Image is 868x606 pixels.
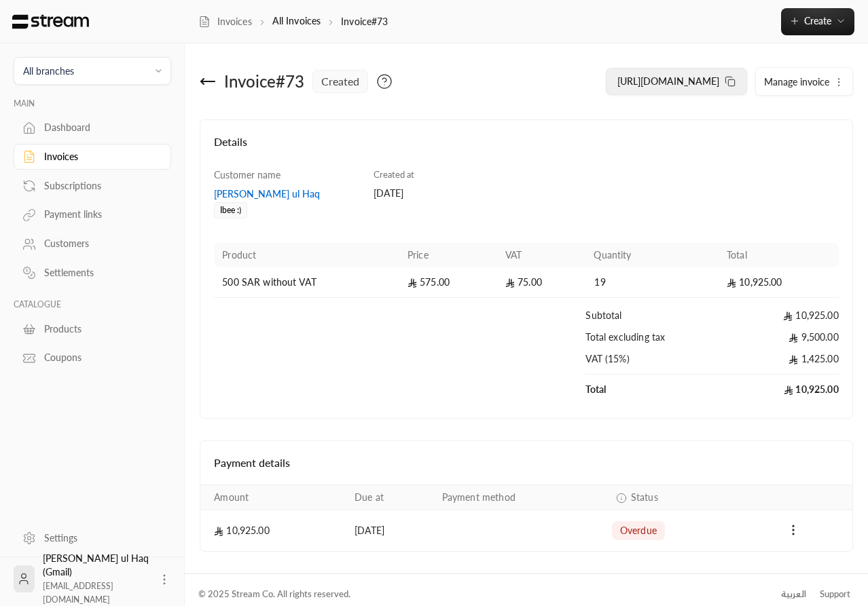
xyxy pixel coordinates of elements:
a: Products [14,316,171,342]
td: 575.00 [399,267,497,298]
a: Dashboard [14,115,171,141]
h4: Details [214,134,839,164]
td: 10,925.00 [719,375,839,404]
td: 10,925.00 [719,267,839,298]
td: 10,925.00 [719,298,839,330]
a: Subscriptions [14,172,171,199]
td: 1,425.00 [719,352,839,375]
span: Manage invoice [764,76,829,88]
span: Customer name [214,169,281,181]
span: [URL][DOMAIN_NAME] [617,75,719,87]
div: All branches [23,64,74,78]
a: Customers [14,231,171,257]
span: overdue [620,524,657,537]
h4: Payment details [214,455,839,471]
a: Settlements [14,260,171,286]
div: Products [44,322,154,336]
nav: breadcrumb [198,14,388,29]
div: [DATE] [374,187,520,200]
td: 75.00 [497,267,585,298]
td: Subtotal [585,298,719,330]
span: Created at [374,169,414,180]
p: CATALOGUE [14,299,171,310]
a: Coupons [14,345,171,371]
th: Price [399,243,497,267]
div: Settlements [44,266,154,280]
th: VAT [497,243,585,267]
th: Quantity [585,243,719,267]
button: Manage invoice [756,68,852,95]
div: [PERSON_NAME] ul Haq [214,187,360,201]
div: Settings [44,531,154,545]
td: VAT (15%) [585,352,719,375]
td: 500 SAR without VAT [214,267,399,298]
img: Logo [11,14,90,29]
table: Payments [200,485,852,551]
a: [PERSON_NAME] ul HaqIbee :) [214,187,360,215]
div: Ibee :) [214,202,247,219]
table: Products [214,243,839,404]
div: العربية [781,588,806,601]
button: Create [781,8,854,35]
th: Payment method [434,485,604,510]
td: Total [585,375,719,404]
div: Coupons [44,351,154,364]
a: Invoices [198,15,252,29]
div: Payment links [44,208,154,221]
th: Product [214,243,399,267]
div: [PERSON_NAME] ul Haq (Gmail) [43,552,149,606]
span: Create [804,15,831,26]
td: Total excluding tax [585,330,719,352]
div: © 2025 Stream Co. All rights reserved. [198,588,350,601]
td: [DATE] [346,510,434,551]
p: MAIN [14,98,171,109]
a: Payment links [14,202,171,228]
button: [URL][DOMAIN_NAME] [606,68,747,95]
div: Subscriptions [44,179,154,193]
a: Invoices [14,144,171,170]
div: Invoices [44,150,154,164]
a: Settings [14,525,171,551]
span: Status [631,491,658,504]
th: Amount [200,485,346,510]
span: 19 [594,276,607,289]
div: Invoice # 73 [224,71,304,92]
div: Customers [44,237,154,250]
span: [EMAIL_ADDRESS][DOMAIN_NAME] [43,581,113,605]
th: Total [719,243,839,267]
a: All Invoices [272,15,321,26]
td: 10,925.00 [200,510,346,551]
button: All branches [14,57,171,85]
th: Due at [346,485,434,510]
div: Dashboard [44,121,154,134]
td: 9,500.00 [719,330,839,352]
p: Invoice#73 [341,15,388,29]
span: created [321,73,359,90]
